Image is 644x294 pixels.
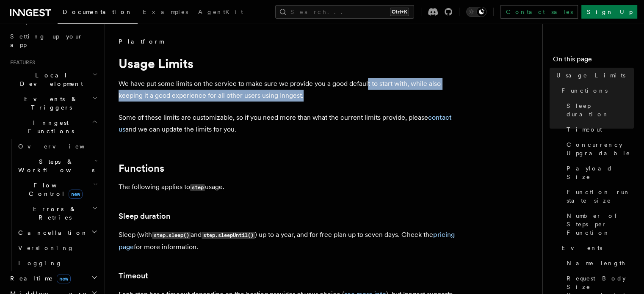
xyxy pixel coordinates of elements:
span: Flow Control [15,181,93,198]
a: Name length [563,256,634,271]
p: Sleep (with and ) up to a year, and for free plan up to seven days. Check the for more information. [119,229,457,253]
span: Inngest Functions [7,118,91,135]
button: Flow Controlnew [15,178,100,201]
button: Search...Ctrl+K [275,5,414,19]
p: We have put some limits on the service to make sure we provide you a good default to start with, ... [119,78,457,102]
button: Realtimenew [7,271,100,286]
div: Inngest Functions [7,139,100,271]
span: AgentKit [198,8,243,15]
a: Sleep duration [119,210,170,222]
span: Payload Size [567,164,634,181]
span: Errors & Retries [15,205,92,222]
span: Name length [567,259,626,267]
span: Usage Limits [556,71,625,80]
a: Sign Up [581,5,637,19]
a: Overview [15,139,100,154]
a: Documentation [58,3,138,24]
span: Local Development [7,71,92,88]
a: Timeout [119,270,148,282]
span: Steps & Workflows [15,157,94,174]
a: Contact sales [500,5,578,19]
span: Timeout [567,125,602,134]
a: Examples [138,3,193,23]
a: AgentKit [193,3,248,23]
p: Some of these limits are customizable, so if you need more than what the current limits provide, ... [119,112,457,135]
span: Functions [561,86,608,95]
h4: On this page [553,54,634,68]
span: Cancellation [15,228,88,237]
button: Inngest Functions [7,115,100,139]
span: Events & Triggers [7,95,92,112]
a: Events [558,240,634,256]
span: Realtime [7,274,71,283]
a: Sleep duration [563,98,634,122]
a: Timeout [563,122,634,137]
p: The following applies to usage. [119,181,457,193]
code: step [190,184,205,191]
a: Functions [119,162,164,174]
a: Logging [15,256,100,271]
a: Number of Steps per Function [563,208,634,240]
button: Toggle dark mode [466,7,486,17]
a: Setting up your app [7,29,100,52]
a: Versioning [15,240,100,256]
code: step.sleepUntil() [202,232,255,239]
h1: Usage Limits [119,56,457,71]
span: Platform [119,37,163,46]
span: Events [561,244,602,252]
button: Events & Triggers [7,91,100,115]
button: Errors & Retries [15,201,100,225]
code: step.sleep() [152,232,191,239]
a: Functions [558,83,634,98]
span: Logging [18,260,62,267]
span: new [57,274,71,283]
span: Features [7,59,35,66]
button: Steps & Workflows [15,154,100,178]
span: Sleep duration [567,102,634,118]
button: Local Development [7,68,100,91]
button: Cancellation [15,225,100,240]
a: Payload Size [563,161,634,184]
span: Number of Steps per Function [567,212,634,237]
span: Concurrency Upgradable [567,140,634,157]
span: Setting up your app [10,33,83,48]
a: Usage Limits [553,68,634,83]
span: Function run state size [567,188,634,205]
span: Documentation [63,8,133,15]
a: Function run state size [563,184,634,208]
span: new [69,190,83,199]
span: Versioning [18,245,74,251]
kbd: Ctrl+K [390,8,409,16]
span: Overview [18,143,105,150]
span: Examples [143,8,188,15]
a: Concurrency Upgradable [563,137,634,161]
